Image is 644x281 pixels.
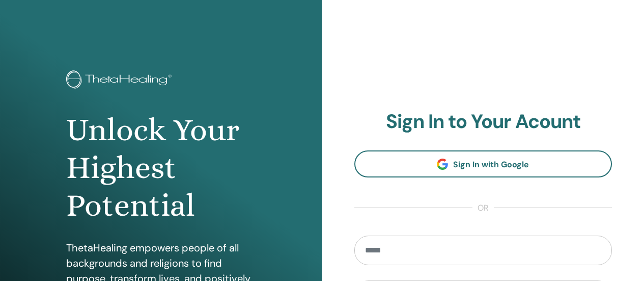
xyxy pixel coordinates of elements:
[453,159,529,170] span: Sign In with Google
[354,110,612,134] h2: Sign In to Your Acount
[66,111,256,225] h1: Unlock Your Highest Potential
[354,150,612,177] a: Sign In with Google
[472,202,494,214] span: or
